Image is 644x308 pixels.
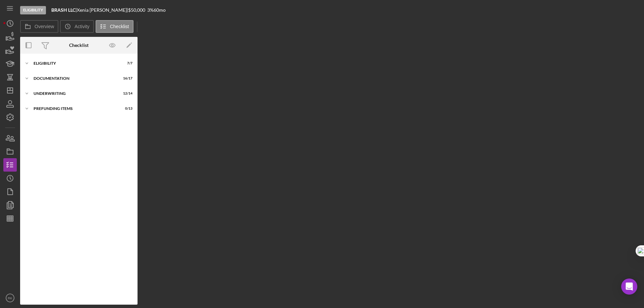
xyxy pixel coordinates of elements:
[51,7,75,13] b: BRASH LLC
[128,7,147,13] div: $50,000
[34,76,116,80] div: Documentation
[120,76,132,80] div: 16 / 17
[51,7,77,13] div: |
[96,20,133,33] button: Checklist
[35,24,54,29] label: Overview
[60,20,94,33] button: Activity
[8,296,12,300] text: RK
[20,6,46,14] div: Eligibility
[110,24,129,29] label: Checklist
[69,43,89,48] div: Checklist
[147,7,154,13] div: 3 %
[3,291,17,305] button: RK
[154,7,166,13] div: 60 mo
[621,279,637,295] div: Open Intercom Messenger
[120,107,132,111] div: 0 / 13
[34,107,116,111] div: Prefunding Items
[74,24,89,29] label: Activity
[20,20,58,33] button: Overview
[34,91,116,96] div: Underwriting
[120,61,132,65] div: 7 / 7
[34,61,116,65] div: Eligibility
[77,7,128,13] div: Xenia [PERSON_NAME] |
[120,91,132,96] div: 12 / 14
